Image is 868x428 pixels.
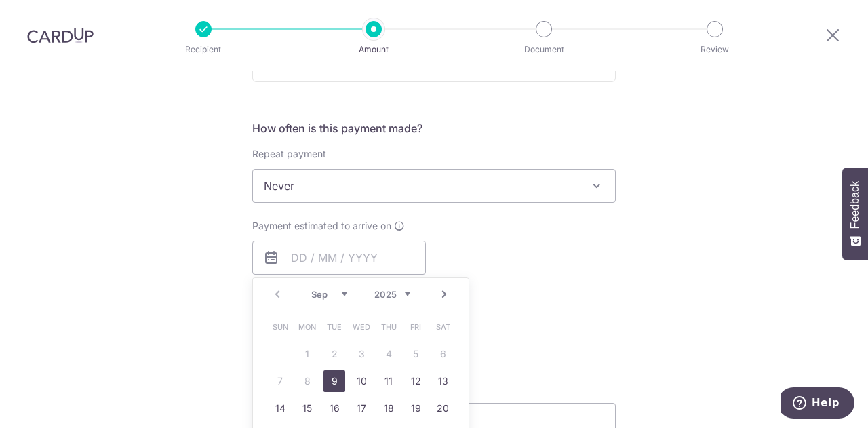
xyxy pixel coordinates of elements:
[842,168,868,260] button: Feedback - Show survey
[27,27,94,43] img: CardUp
[432,397,454,419] a: 20
[296,316,318,338] span: Monday
[351,370,372,392] a: 10
[269,397,291,419] a: 14
[296,397,318,419] a: 15
[252,219,391,233] span: Payment estimated to arrive on
[252,120,616,136] h5: How often is this payment made?
[849,181,861,229] span: Feedback
[405,316,427,338] span: Friday
[405,370,427,392] a: 12
[432,370,454,392] a: 13
[665,43,765,56] p: Review
[252,241,426,275] input: DD / MM / YYYY
[252,147,326,161] label: Repeat payment
[781,387,854,421] iframe: Opens a widget where you can find more information
[153,43,254,56] p: Recipient
[432,316,454,338] span: Saturday
[253,170,615,202] span: Never
[351,316,372,338] span: Wednesday
[269,316,291,338] span: Sunday
[351,397,372,419] a: 17
[494,43,594,56] p: Document
[378,370,399,392] a: 11
[405,397,427,419] a: 19
[323,397,345,419] a: 16
[378,397,399,419] a: 18
[378,316,399,338] span: Thursday
[323,370,345,392] a: 9
[436,286,452,303] a: Next
[252,169,616,203] span: Never
[323,316,345,338] span: Tuesday
[323,43,424,56] p: Amount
